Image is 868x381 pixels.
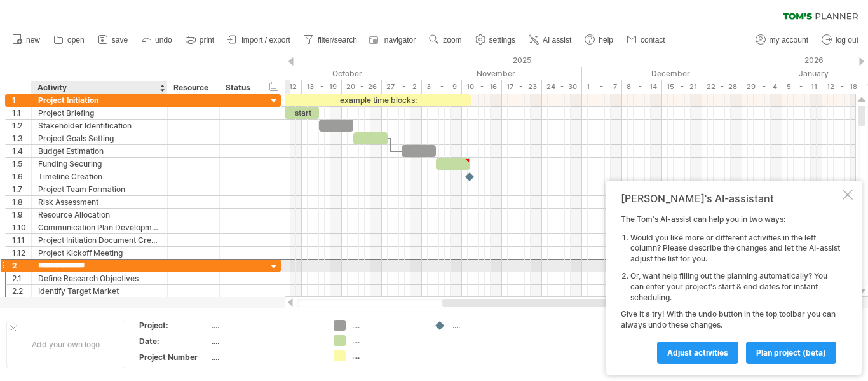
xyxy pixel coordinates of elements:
[818,32,862,48] a: log out
[742,80,782,94] div: 29 - 4
[12,285,31,297] div: 2.2
[352,350,421,361] div: ....
[12,120,31,132] div: 1.2
[12,196,31,208] div: 1.8
[472,32,519,48] a: settings
[12,170,31,183] div: 1.6
[9,32,44,48] a: new
[12,260,31,272] div: 2
[836,36,858,45] span: log out
[95,32,132,48] a: save
[582,80,622,94] div: 1 - 7
[621,214,840,363] div: The Tom's AI-assist can help you in two ways: Give it a try! With the undo button in the top tool...
[526,32,575,48] a: AI assist
[38,272,161,284] div: Define Research Objectives
[543,36,571,45] span: AI assist
[12,158,31,170] div: 1.5
[756,348,826,357] span: plan project (beta)
[382,80,422,94] div: 27 - 2
[12,221,31,233] div: 1.10
[410,67,582,80] div: November 2025
[38,196,161,208] div: Risk Assessment
[318,36,357,45] span: filter/search
[112,36,128,45] span: save
[38,132,161,144] div: Project Goals Setting
[641,36,665,45] span: contact
[342,80,382,94] div: 20 - 26
[623,32,669,48] a: contact
[285,107,319,119] div: start
[462,80,502,94] div: 10 - 16
[212,320,318,331] div: ....
[443,36,461,45] span: zoom
[37,81,160,94] div: Activity
[6,321,125,368] div: Add your own logo
[38,285,161,297] div: Identify Target Market
[38,158,161,170] div: Funding Securing
[38,221,161,233] div: Communication Plan Development
[422,80,462,94] div: 3 - 9
[155,36,172,45] span: undo
[489,36,515,45] span: settings
[657,342,738,364] a: Adjust activities
[38,170,161,183] div: Timeline Creation
[746,342,836,364] a: plan project (beta)
[752,32,812,48] a: my account
[12,209,31,221] div: 1.9
[622,80,662,94] div: 8 - 14
[38,247,161,259] div: Project Kickoff Meeting
[384,36,416,45] span: navigator
[200,36,214,45] span: print
[38,145,161,157] div: Budget Estimation
[12,247,31,259] div: 1.12
[212,336,318,347] div: ....
[12,145,31,157] div: 1.4
[233,67,410,80] div: October 2025
[139,336,209,347] div: Date:
[352,335,421,346] div: ....
[38,120,161,132] div: Stakeholder Identification
[782,80,822,94] div: 5 - 11
[285,94,471,106] div: example time blocks:
[38,94,161,106] div: Project Initiation
[630,271,840,303] li: Or, want help filling out the planning automatically? You can enter your project's start & end da...
[426,32,465,48] a: zoom
[139,352,209,363] div: Project Number
[50,32,88,48] a: open
[599,36,613,45] span: help
[630,233,840,265] li: Would you like more or different activities in the left column? Please describe the changes and l...
[452,320,522,331] div: ....
[139,320,209,331] div: Project:
[702,80,742,94] div: 22 - 28
[12,183,31,195] div: 1.7
[301,32,361,48] a: filter/search
[12,132,31,144] div: 1.3
[38,234,161,246] div: Project Initiation Document Creation
[224,32,294,48] a: import / export
[38,209,161,221] div: Resource Allocation
[352,320,421,331] div: ....
[138,32,176,48] a: undo
[12,107,31,119] div: 1.1
[26,36,40,45] span: new
[302,80,342,94] div: 13 - 19
[173,81,212,94] div: Resource
[212,352,318,363] div: ....
[367,32,419,48] a: navigator
[667,348,728,357] span: Adjust activities
[581,32,617,48] a: help
[822,80,862,94] div: 12 - 18
[38,107,161,119] div: Project Briefing
[582,67,759,80] div: December 2025
[662,80,702,94] div: 15 - 21
[770,36,808,45] span: my account
[12,234,31,246] div: 1.11
[67,36,85,45] span: open
[241,36,290,45] span: import / export
[12,272,31,284] div: 2.1
[621,192,840,205] div: [PERSON_NAME]'s AI-assistant
[502,80,542,94] div: 17 - 23
[38,183,161,195] div: Project Team Formation
[542,80,582,94] div: 24 - 30
[226,81,254,94] div: Status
